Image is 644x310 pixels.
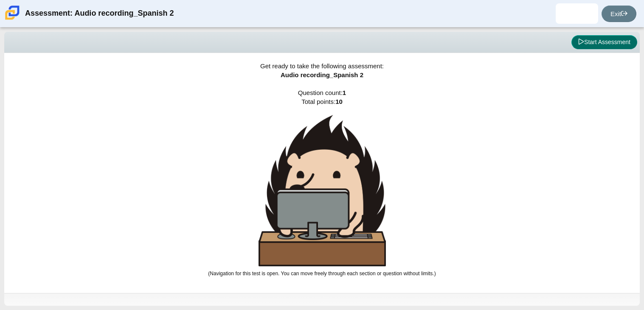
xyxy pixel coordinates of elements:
[208,271,436,276] small: (Navigation for this test is open. You can move freely through each section or question without l...
[3,4,21,22] img: Carmen School of Science & Technology
[260,62,384,70] span: Get ready to take the following assessment:
[281,71,363,78] span: Audio recording_Spanish 2
[343,89,346,96] b: 1
[25,3,174,24] div: Assessment: Audio recording_Spanish 2
[570,7,584,20] img: jose.reyes.Vdn9d7
[335,98,343,105] b: 10
[208,89,436,276] span: Question count: Total points:
[602,6,636,22] a: Exit
[3,16,21,23] a: Carmen School of Science & Technology
[571,35,637,50] button: Start Assessment
[259,115,386,266] img: hedgehog-behind-computer-large.png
